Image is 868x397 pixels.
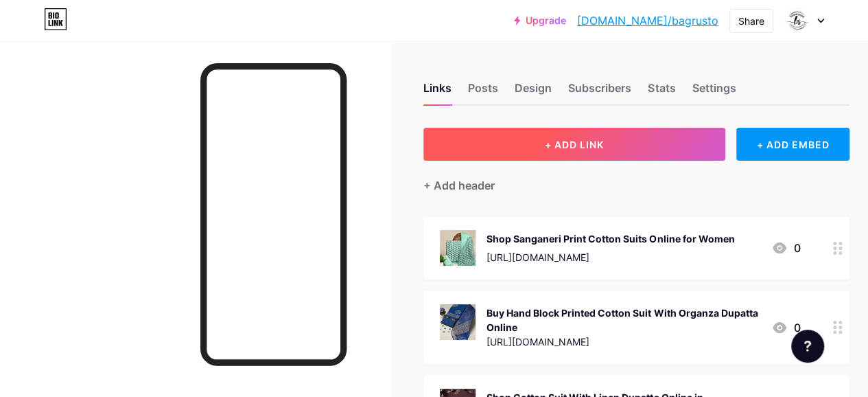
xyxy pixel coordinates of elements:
[515,80,552,104] div: Design
[514,15,566,26] a: Upgrade
[648,80,675,104] div: Stats
[771,240,800,256] div: 0
[423,128,725,161] button: + ADD LINK
[577,12,718,29] a: [DOMAIN_NAME]/bagrusto
[440,230,476,266] img: Shop Sanganeri Print Cotton Suits Online for Women
[692,80,736,104] div: Settings
[486,334,760,349] div: [URL][DOMAIN_NAME]
[486,231,734,246] div: Shop Sanganeri Print Cotton Suits Online for Women
[545,139,604,150] span: + ADD LINK
[736,128,849,161] div: + ADD EMBED
[738,14,764,28] div: Share
[486,250,734,264] div: [URL][DOMAIN_NAME]
[468,80,498,104] div: Posts
[771,319,800,336] div: 0
[486,306,760,334] div: Buy Hand Block Printed Cotton Suit With Organza Dupatta Online
[440,304,476,340] img: Buy Hand Block Printed Cotton Suit With Organza Dupatta Online
[423,80,451,104] div: Links
[784,8,810,34] img: bagru store
[423,177,495,194] div: + Add header
[568,80,631,104] div: Subscribers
